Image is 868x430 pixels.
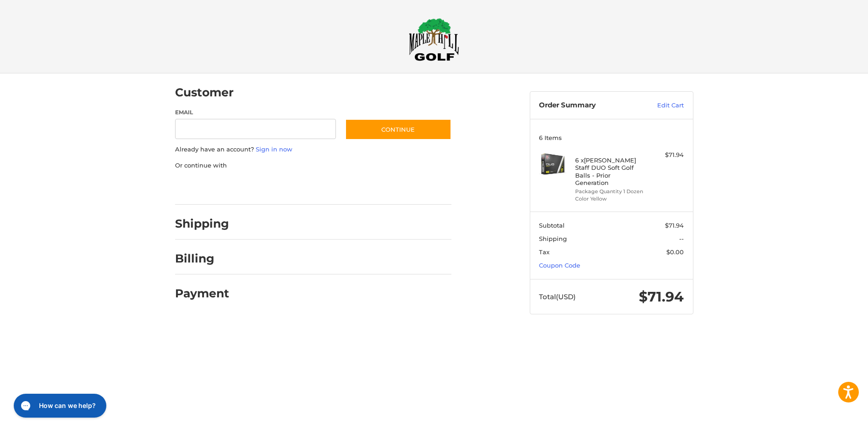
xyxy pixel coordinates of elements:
[539,292,576,301] span: Total (USD)
[172,179,241,195] iframe: PayPal-paypal
[175,251,229,266] h2: Billing
[539,235,567,242] span: Shipping
[539,134,684,141] h3: 6 Items
[539,222,565,229] span: Subtotal
[679,235,684,242] span: --
[175,85,234,100] h2: Customer
[9,391,109,421] iframe: Gorgias live chat messenger
[637,101,684,110] a: Edit Cart
[665,222,684,229] span: $71.94
[175,108,336,117] label: Email
[539,101,637,110] h3: Order Summary
[639,288,684,305] span: $71.94
[175,145,451,154] p: Already have an account?
[175,286,229,301] h2: Payment
[175,161,451,170] p: Or continue with
[175,217,229,231] h2: Shipping
[409,18,459,61] img: Maple Hill Golf
[666,248,684,256] span: $0.00
[539,262,580,269] a: Coupon Code
[327,179,396,195] iframe: PayPal-venmo
[648,151,684,160] div: $71.94
[250,179,319,195] iframe: PayPal-paylater
[539,248,549,256] span: Tax
[345,119,451,140] button: Continue
[575,188,645,195] li: Package Quantity 1 Dozen
[575,195,645,203] li: Color Yellow
[575,156,645,186] h4: 6 x [PERSON_NAME] Staff DUO Soft Golf Balls - Prior Generation
[792,405,868,430] iframe: Google Customer Reviews
[256,145,292,153] a: Sign in now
